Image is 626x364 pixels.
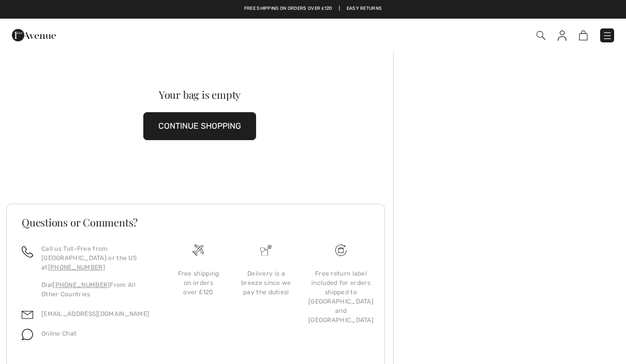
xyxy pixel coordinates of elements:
img: Free shipping on orders over &#8356;120 [192,245,204,256]
img: email [22,309,33,321]
h3: Questions or Comments? [22,217,369,228]
a: 1ère Avenue [12,29,56,39]
img: Menu [602,31,613,41]
img: call [22,246,33,257]
p: Call us Toll-Free from [GEOGRAPHIC_DATA] or the US at [41,244,152,272]
img: Shopping Bag [579,31,588,40]
div: Free return label included for orders shipped to [GEOGRAPHIC_DATA] and [GEOGRAPHIC_DATA] [308,269,374,325]
img: Search [536,31,545,40]
p: Dial From All Other Countries [41,280,152,299]
div: Delivery is a breeze since we pay the duties! [241,269,292,297]
a: Easy Returns [347,5,382,12]
img: Delivery is a breeze since we pay the duties! [260,245,272,256]
span: Online Chat [41,330,77,337]
button: CONTINUE SHOPPING [143,112,256,140]
img: Free shipping on orders over &#8356;120 [335,245,347,256]
div: Free shipping on orders over ₤120 [173,269,224,297]
a: Free shipping on orders over ₤120 [244,5,333,12]
div: Your bag is empty [25,89,374,100]
a: [PHONE_NUMBER] [53,281,110,289]
img: My Info [558,31,567,41]
a: [EMAIL_ADDRESS][DOMAIN_NAME] [41,310,149,317]
span: | [339,5,340,12]
a: [PHONE_NUMBER] [48,264,105,271]
img: chat [22,329,33,340]
img: 1ère Avenue [12,25,56,45]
